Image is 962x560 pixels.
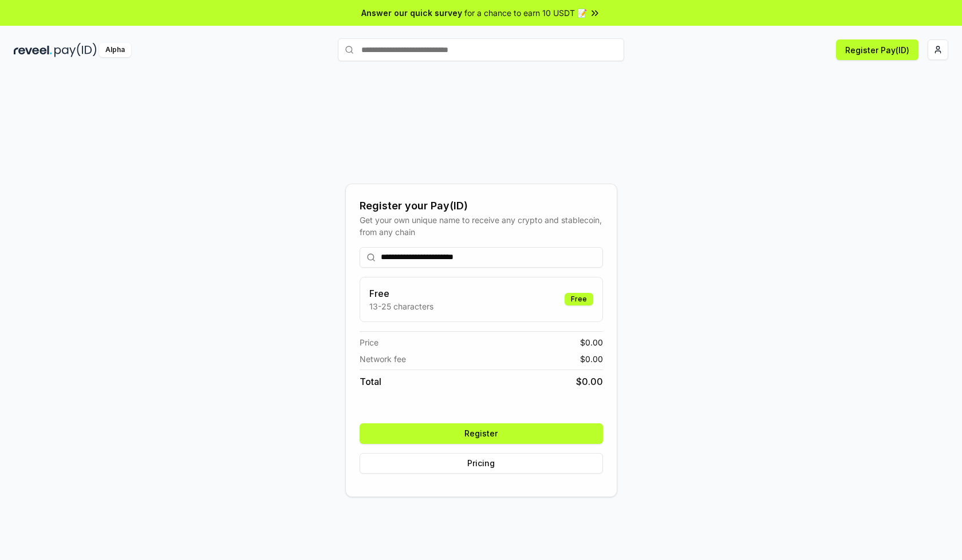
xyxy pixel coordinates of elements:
div: Register your Pay(ID) [360,198,603,214]
div: Alpha [99,43,131,57]
span: $ 0.00 [580,353,603,365]
span: $ 0.00 [580,336,603,348]
span: for a chance to earn 10 USDT 📝 [464,7,587,19]
div: Free [565,293,593,305]
span: Network fee [360,353,406,365]
img: pay_id [54,43,97,57]
p: 13-25 characters [369,300,433,312]
button: Register [360,423,603,444]
button: Register Pay(ID) [836,39,918,60]
img: reveel_dark [14,43,52,57]
span: Price [360,336,379,348]
span: Answer our quick survey [361,7,462,19]
span: $ 0.00 [576,375,603,388]
button: Pricing [360,453,603,474]
h3: Free [369,287,433,300]
div: Get your own unique name to receive any crypto and stablecoin, from any chain [360,214,603,238]
span: Total [360,375,381,388]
